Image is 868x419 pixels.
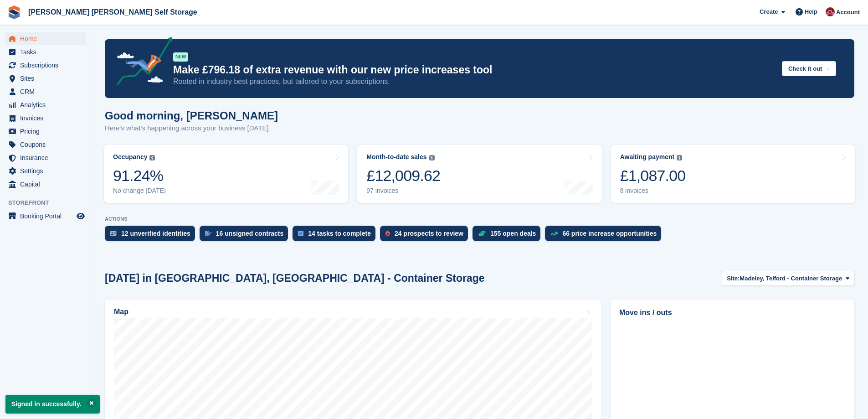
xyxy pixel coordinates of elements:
[473,226,545,246] a: 155 open deals
[611,145,855,203] a: Awaiting payment £1,087.00 8 invoices
[550,232,558,236] img: price_increase_opportunities-93ffe204e8149a01c8c9dc8f82e8f89637d9d84a8eef4429ea346261dce0b2c0.svg
[5,165,86,177] a: menu
[205,231,211,236] img: contract_signature_icon-13c848040528278c33f63329250d36e43548de30e8caae1d1a13099fd9432cc5.svg
[20,85,75,98] span: CRM
[366,187,440,195] div: 97 invoices
[8,198,91,207] span: Storefront
[5,151,86,164] a: menu
[20,125,75,138] span: Pricing
[727,274,740,283] span: Site:
[173,63,775,77] p: Make £796.18 of extra revenue with our new price increases tool
[5,395,100,414] p: Signed in successfully.
[5,32,86,45] a: menu
[385,231,390,236] img: prospect-51fa495bee0391a8d652442698ab0144808aea92771e9ea1ae160a38d050c398.svg
[308,230,371,237] div: 14 tasks to complete
[366,153,426,161] div: Month-to-date sales
[113,166,166,185] div: 91.24%
[109,37,173,89] img: price-adjustments-announcement-icon-8257ccfd72463d97f412b2fc003d46551f7dbcb40ab6d574587a9cd5c0d94...
[619,307,846,318] h2: Move ins / outs
[25,5,201,20] a: [PERSON_NAME] [PERSON_NAME] Self Storage
[5,138,86,151] a: menu
[173,52,188,62] div: NEW
[5,125,86,138] a: menu
[722,271,854,286] button: Site: Madeley, Telford - Container Storage
[105,123,278,134] p: Here's what's happening across your business [DATE]
[5,98,86,111] a: menu
[104,145,348,203] a: Occupancy 91.24% No change [DATE]
[478,230,486,237] img: deal-1b604bf984904fb50ccaf53a9ad4b4a5d6e5aea283cecdc64d6e3604feb123c2.svg
[366,166,440,185] div: £12,009.62
[805,7,817,16] span: Help
[20,32,75,45] span: Home
[429,155,435,160] img: icon-info-grey-7440780725fd019a000dd9b08b2336e03edf1995a4989e88bcd33f0948082b44.svg
[5,85,86,98] a: menu
[121,230,190,237] div: 12 unverified identities
[545,226,666,246] a: 66 price increase opportunities
[826,7,835,16] img: Ben Spickernell
[620,153,675,161] div: Awaiting payment
[5,112,86,124] a: menu
[395,230,463,237] div: 24 prospects to review
[293,226,380,246] a: 14 tasks to complete
[298,231,303,236] img: task-75834270c22a3079a89374b754ae025e5fb1db73e45f91037f5363f120a921f8.svg
[173,77,775,87] p: Rooted in industry best practices, but tailored to your subscriptions.
[620,187,686,195] div: 8 invoices
[20,59,75,72] span: Subscriptions
[20,112,75,124] span: Invoices
[677,155,682,160] img: icon-info-grey-7440780725fd019a000dd9b08b2336e03edf1995a4989e88bcd33f0948082b44.svg
[20,210,75,222] span: Booking Portal
[113,153,147,161] div: Occupancy
[20,165,75,177] span: Settings
[20,98,75,111] span: Analytics
[113,187,166,195] div: No change [DATE]
[836,8,860,17] span: Account
[20,151,75,164] span: Insurance
[20,138,75,151] span: Coupons
[620,166,686,185] div: £1,087.00
[760,7,778,16] span: Create
[20,46,75,58] span: Tasks
[7,5,21,19] img: stora-icon-8386f47178a22dfd0bd8f6a31ec36ba5ce8667c1dd55bd0f319d3a0aa187defe.svg
[105,226,200,246] a: 12 unverified identities
[110,231,117,236] img: verify_identity-adf6edd0f0f0b5bbfe63781bf79b02c33cf7c696d77639b501bdc392416b5a36.svg
[5,46,86,58] a: menu
[380,226,473,246] a: 24 prospects to review
[105,216,854,222] p: ACTIONS
[562,230,657,237] div: 66 price increase opportunities
[20,72,75,85] span: Sites
[105,272,485,285] h2: [DATE] in [GEOGRAPHIC_DATA], [GEOGRAPHIC_DATA] - Container Storage
[740,274,842,283] span: Madeley, Telford - Container Storage
[5,72,86,85] a: menu
[357,145,601,203] a: Month-to-date sales £12,009.62 97 invoices
[75,211,86,222] a: Preview store
[5,178,86,191] a: menu
[490,230,536,237] div: 155 open deals
[114,308,128,316] h2: Map
[216,230,284,237] div: 16 unsigned contracts
[20,178,75,191] span: Capital
[5,59,86,72] a: menu
[105,109,278,122] h1: Good morning, [PERSON_NAME]
[149,155,155,160] img: icon-info-grey-7440780725fd019a000dd9b08b2336e03edf1995a4989e88bcd33f0948082b44.svg
[200,226,293,246] a: 16 unsigned contracts
[5,210,86,222] a: menu
[782,61,836,76] button: Check it out →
